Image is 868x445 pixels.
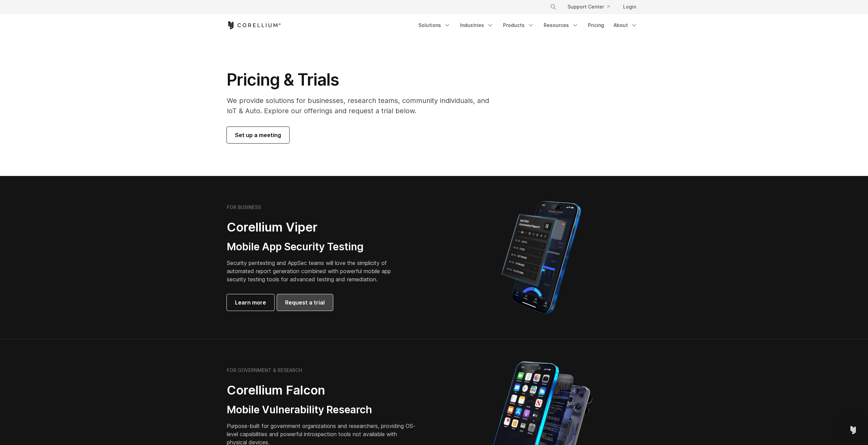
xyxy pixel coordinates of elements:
[547,1,559,13] button: Search
[227,204,261,210] h6: FOR BUSINESS
[227,403,418,416] h3: Mobile Vulnerability Research
[285,298,325,307] span: Request a trial
[562,1,615,13] a: Support Center
[414,19,455,31] a: Solutions
[456,19,498,31] a: Industries
[227,21,281,29] a: Corellium Home
[584,19,608,31] a: Pricing
[414,19,642,31] div: Navigation Menu
[618,1,642,13] a: Login
[540,19,583,31] a: Resources
[227,240,401,253] h3: Mobile App Security Testing
[227,383,418,398] h2: Corellium Falcon
[235,131,281,139] span: Set up a meeting
[235,298,266,307] span: Learn more
[227,259,401,283] p: Security pentesting and AppSec teams will love the simplicity of automated report generation comb...
[499,19,538,31] a: Products
[609,19,642,31] a: About
[845,422,861,438] div: Open Intercom Messenger
[227,220,401,235] h2: Corellium Viper
[227,70,499,90] h1: Pricing & Trials
[227,294,274,311] a: Learn more
[542,1,642,13] div: Navigation Menu
[227,95,499,116] p: We provide solutions for businesses, research teams, community individuals, and IoT & Auto. Explo...
[277,294,333,311] a: Request a trial
[490,198,592,317] img: Corellium MATRIX automated report on iPhone showing app vulnerability test results across securit...
[227,367,302,373] h6: FOR GOVERNMENT & RESEARCH
[227,127,289,143] a: Set up a meeting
